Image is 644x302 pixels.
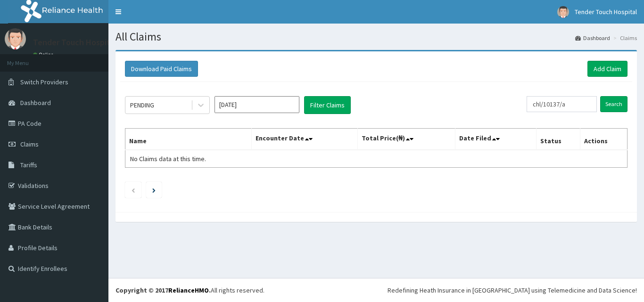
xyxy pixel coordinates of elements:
[580,129,627,150] th: Actions
[557,6,569,18] img: User Image
[357,129,455,150] th: Total Price(₦)
[168,286,209,294] a: RelianceHMO
[527,96,597,112] input: Search by HMO ID
[125,129,252,150] th: Name
[20,161,37,169] span: Tariffs
[252,129,357,150] th: Encounter Date
[130,100,154,110] div: PENDING
[130,155,206,163] span: No Claims data at this time.
[116,31,637,43] h1: All Claims
[152,186,156,194] a: Next page
[215,96,299,113] input: Select Month and Year
[304,96,351,114] button: Filter Claims
[33,51,56,58] a: Online
[587,61,627,77] a: Add Claim
[116,286,211,294] strong: Copyright © 2017 .
[131,186,135,194] a: Previous page
[125,61,198,77] button: Download Paid Claims
[20,98,51,107] span: Dashboard
[575,8,637,16] span: Tender Touch Hospital
[5,28,26,49] img: User Image
[611,34,637,42] li: Claims
[537,129,580,150] th: Status
[600,96,627,112] input: Search
[108,278,644,302] footer: All rights reserved.
[388,286,637,295] div: Redefining Heath Insurance in [GEOGRAPHIC_DATA] using Telemedicine and Data Science!
[455,129,537,150] th: Date Filed
[575,34,610,42] a: Dashboard
[20,78,68,86] span: Switch Providers
[33,38,117,47] p: Tender Touch Hospital
[20,140,39,148] span: Claims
